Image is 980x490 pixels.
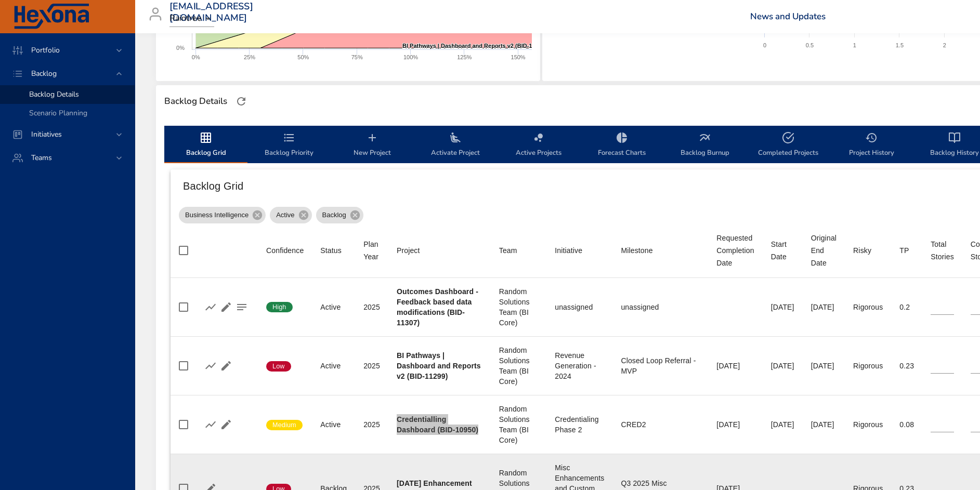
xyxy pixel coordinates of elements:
[363,361,380,371] div: 2025
[203,358,218,374] button: Show Burnup
[363,419,380,430] div: 2025
[853,244,871,257] div: Sort
[716,361,754,371] div: [DATE]
[716,232,754,269] div: Requested Completion Date
[931,238,954,263] div: Sort
[297,54,309,60] text: 50%
[397,244,420,257] div: Project
[266,362,291,371] span: Low
[853,302,883,312] div: Rigorous
[266,420,303,430] span: Medium
[233,94,249,109] button: Refresh Page
[555,244,582,257] div: Initiative
[621,355,700,376] div: Closed Loop Referral - MVP
[931,238,954,263] div: Total Stories
[771,302,794,312] div: [DATE]
[316,207,363,223] div: Backlog
[169,10,214,27] div: Raintree
[176,45,185,51] text: 0%
[23,69,65,78] span: Backlog
[397,244,420,257] div: Sort
[621,244,652,257] div: Sort
[499,244,517,257] div: Team
[811,302,837,312] div: [DATE]
[397,244,482,257] span: Project
[403,54,418,60] text: 100%
[499,244,517,257] div: Sort
[899,244,914,257] span: TP
[853,419,883,430] div: Rigorous
[320,244,342,257] div: Sort
[397,287,478,327] b: Outcomes Dashboard - Feedback based data modifications (BID-11307)
[555,350,604,381] div: Revenue Generation - 2024
[853,244,883,257] span: Risky
[320,302,347,312] div: Active
[29,89,79,99] span: Backlog Details
[771,419,794,430] div: [DATE]
[716,419,754,430] div: [DATE]
[320,419,347,430] div: Active
[270,207,311,223] div: Active
[402,43,547,49] text: BI Pathways | Dashboard and Reports v2 (BID-11299)
[203,299,218,315] button: Show Burnup
[316,210,352,220] span: Backlog
[266,244,304,257] div: Sort
[23,153,60,163] span: Teams
[511,54,526,60] text: 150%
[161,93,230,110] div: Backlog Details
[555,302,604,312] div: unassigned
[943,42,946,48] text: 2
[811,361,837,371] div: [DATE]
[363,302,380,312] div: 2025
[254,131,324,159] span: Backlog Priority
[363,238,380,263] div: Sort
[899,302,914,312] div: 0.2
[23,45,68,55] span: Portfolio
[169,1,253,23] h3: [EMAIL_ADDRESS][DOMAIN_NAME]
[853,42,856,48] text: 1
[811,232,837,269] div: Sort
[811,232,837,269] span: Original End Date
[29,108,87,118] span: Scenario Planning
[853,361,883,371] div: Rigorous
[771,238,794,263] div: Start Date
[716,232,754,269] div: Sort
[179,210,255,220] span: Business Intelligence
[899,244,909,257] div: TP
[805,42,813,48] text: 0.5
[499,404,538,445] div: Random Solutions Team (BI Core)
[899,244,909,257] div: Sort
[171,131,241,159] span: Backlog Grid
[320,244,347,257] span: Status
[397,351,481,380] b: BI Pathways | Dashboard and Reports v2 (BID-11299)
[218,417,234,432] button: Edit Project Details
[266,302,293,312] span: High
[811,419,837,430] div: [DATE]
[899,361,914,371] div: 0.23
[234,299,250,315] button: Project Notes
[397,415,478,434] b: Credentialling Dashboard (BID-10950)
[670,131,740,159] span: Backlog Burnup
[836,131,907,159] span: Project History
[363,238,380,263] div: Plan Year
[750,10,826,22] a: News and Updates
[499,345,538,387] div: Random Solutions Team (BI Core)
[499,244,538,257] span: Team
[763,42,766,48] text: 0
[895,42,903,48] text: 1.5
[420,131,491,159] span: Activate Project
[218,299,234,315] button: Edit Project Details
[621,244,652,257] div: Milestone
[218,358,234,374] button: Edit Project Details
[621,419,700,430] div: CRED2
[853,244,871,257] div: Risky
[203,417,218,432] button: Show Burnup
[337,131,408,159] span: New Project
[320,244,342,257] div: Status
[621,302,700,312] div: unassigned
[586,131,657,159] span: Forecast Charts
